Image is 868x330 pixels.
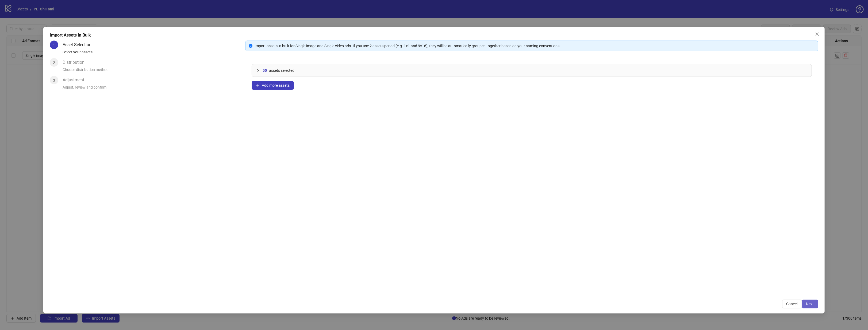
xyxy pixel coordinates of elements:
button: Cancel [782,300,802,308]
div: Distribution [63,58,89,67]
div: Adjust, review and confirm [63,84,241,93]
span: assets selected [269,67,294,73]
div: Import Assets in Bulk [50,32,818,38]
span: Cancel [786,302,798,306]
span: plus [256,84,260,87]
span: collapsed [256,69,259,72]
span: Add more assets [262,83,290,88]
div: Asset Selection [63,41,96,49]
button: Next [802,300,818,308]
div: Choose distribution method [63,67,241,76]
div: Import assets in bulk for Single image and Single video ads. If you use 2 assets per ad (e.g. 1x1... [255,43,815,49]
span: 1 [53,43,55,47]
span: 50 [263,67,267,73]
span: info-circle [249,44,252,48]
div: Select your assets [63,49,241,58]
div: Adjustment [63,76,89,84]
span: 2 [53,61,55,65]
span: Next [806,302,814,306]
button: Close [813,30,821,38]
button: Add more assets [252,81,294,90]
span: close [815,32,819,36]
div: 50assets selected [252,64,811,77]
span: 3 [53,78,55,82]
